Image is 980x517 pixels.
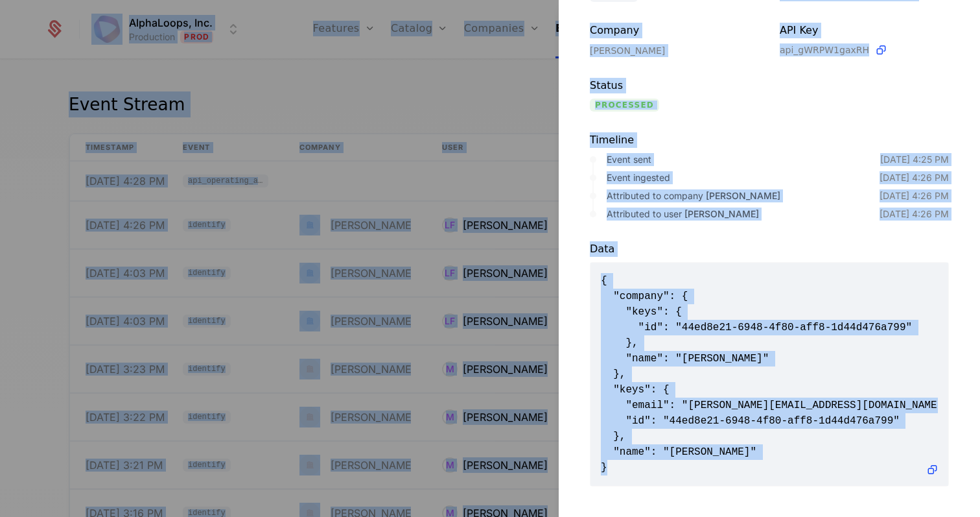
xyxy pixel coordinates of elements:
[780,23,949,38] div: API Key
[590,132,949,148] div: Timeline
[590,99,659,112] span: processed
[706,190,780,201] span: [PERSON_NAME]
[607,189,880,202] div: Attributed to company
[590,241,949,257] div: Data
[590,23,759,39] div: Company
[780,43,869,56] span: api_gWRPW1gaxRH
[684,208,759,219] span: [PERSON_NAME]
[880,171,949,184] div: [DATE] 4:26 PM
[607,171,880,184] div: Event ingested
[607,153,880,166] div: Event sent
[607,208,880,221] div: Attributed to user
[880,208,949,221] div: [DATE] 4:26 PM
[601,273,938,475] span: { "company": { "keys": { "id": "44ed8e21-6948-4f80-aff8-1d44d476a799" }, "name": "[PERSON_NAME]" ...
[880,189,949,202] div: [DATE] 4:26 PM
[590,44,759,57] div: [PERSON_NAME]
[590,78,759,93] div: Status
[880,153,949,166] div: [DATE] 4:25 PM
